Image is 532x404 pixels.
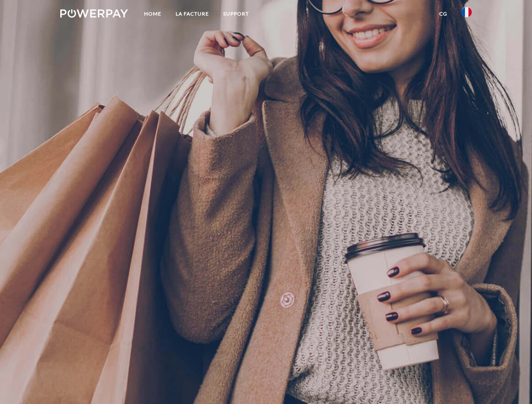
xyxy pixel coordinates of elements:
[432,6,454,21] a: CG
[137,6,168,21] a: Home
[462,7,472,17] img: fr
[60,9,128,18] img: logo-powerpay-white.svg
[168,6,216,21] a: LA FACTURE
[216,6,256,21] a: Support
